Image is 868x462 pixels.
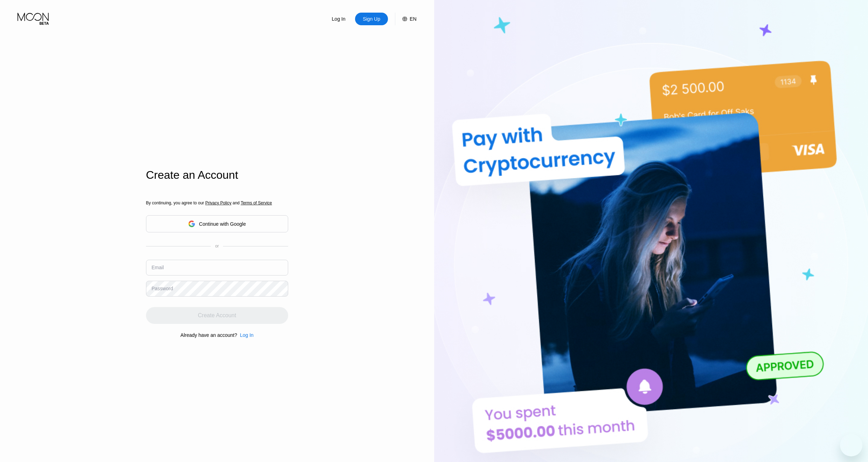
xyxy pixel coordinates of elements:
div: EN [410,16,416,22]
span: Terms of Service [241,201,272,205]
div: Log In [237,332,254,338]
div: Sign Up [355,13,388,25]
div: Continue with Google [199,221,246,227]
div: or [215,244,219,249]
div: Continue with Google [146,215,288,232]
div: Log In [240,332,254,338]
span: Privacy Policy [205,201,231,205]
div: By continuing, you agree to our [146,201,288,205]
span: and [231,201,241,205]
div: Email [152,265,164,270]
div: EN [395,13,416,25]
div: Log In [331,15,346,22]
div: Password [152,286,173,291]
div: Create an Account [146,169,288,182]
div: Sign Up [362,15,381,22]
div: Log In [322,13,355,25]
div: Already have an account? [180,332,237,338]
iframe: Button to launch messaging window [840,434,862,456]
